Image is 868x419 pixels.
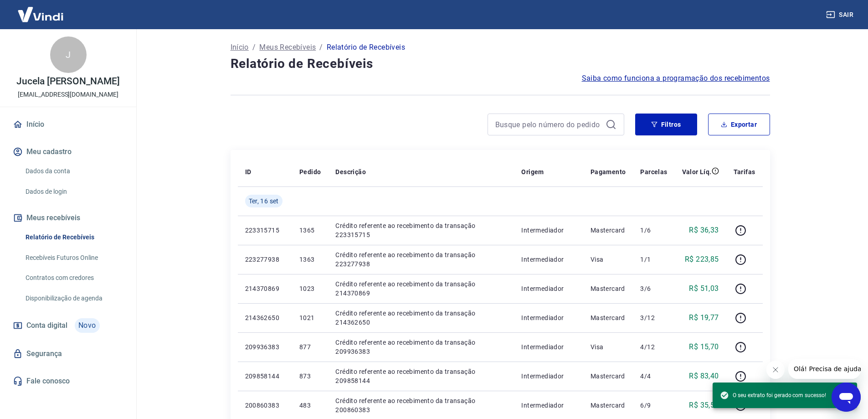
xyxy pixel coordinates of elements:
img: Vindi [11,0,70,28]
iframe: Mensagem da empresa [788,359,861,379]
p: 214362650 [245,313,285,322]
button: Filtros [635,114,697,135]
iframe: Botão para abrir a janela de mensagens [832,383,861,412]
p: Visa [591,255,626,264]
a: Contratos com credores [22,269,125,287]
p: Intermediador [521,313,576,322]
p: Crédito referente ao recebimento da transação 214362650 [335,309,507,327]
p: R$ 51,03 [689,283,719,294]
span: Conta digital [26,319,67,332]
a: Dados de login [22,182,125,201]
a: Disponibilização de agenda [22,289,125,308]
iframe: Fechar mensagem [766,361,785,379]
p: 3/12 [640,313,667,322]
p: / [252,42,256,53]
p: Parcelas [640,167,667,176]
p: Tarifas [734,167,755,176]
p: Crédito referente ao recebimento da transação 200860383 [335,396,507,414]
p: Pedido [299,167,321,176]
p: Intermediador [521,372,576,381]
p: [EMAIL_ADDRESS][DOMAIN_NAME] [18,90,118,99]
p: 4/12 [640,342,667,352]
p: Origem [521,167,544,176]
a: Dados da conta [22,162,125,181]
p: 1021 [299,313,321,322]
p: Mastercard [591,372,626,381]
p: 1/1 [640,255,667,264]
p: Intermediador [521,342,576,352]
p: Crédito referente ao recebimento da transação 209858144 [335,367,507,385]
span: Novo [75,318,100,333]
div: J [50,36,87,73]
p: Crédito referente ao recebimento da transação 223315715 [335,221,507,239]
p: Visa [591,342,626,352]
p: ID [245,167,252,176]
span: Olá! Precisa de ajuda? [5,6,77,14]
p: Pagamento [591,167,626,176]
p: Crédito referente ao recebimento da transação 223277938 [335,250,507,269]
input: Busque pelo número do pedido [495,118,602,131]
p: R$ 36,33 [689,225,719,236]
h4: Relatório de Recebíveis [231,55,770,73]
p: 223315715 [245,226,285,235]
button: Exportar [708,114,770,135]
p: 1363 [299,255,321,264]
p: 1365 [299,226,321,235]
p: 3/6 [640,284,667,293]
p: Intermediador [521,284,576,293]
a: Início [11,114,125,134]
p: 873 [299,372,321,381]
p: 209858144 [245,372,285,381]
a: Relatório de Recebíveis [22,228,125,247]
p: 223277938 [245,255,285,264]
a: Saiba como funciona a programação dos recebimentos [582,73,770,84]
a: Meus Recebíveis [259,42,316,53]
p: 4/4 [640,372,667,381]
a: Segurança [11,344,125,364]
p: R$ 35,58 [689,400,719,411]
p: 877 [299,342,321,352]
p: R$ 83,40 [689,371,719,382]
p: 209936383 [245,342,285,352]
button: Meu cadastro [11,142,125,162]
a: Fale conosco [11,371,125,391]
p: Crédito referente ao recebimento da transação 209936383 [335,338,507,356]
p: Intermediador [521,401,576,410]
p: Crédito referente ao recebimento da transação 214370869 [335,279,507,298]
p: Mastercard [591,284,626,293]
p: Intermediador [521,226,576,235]
p: 214370869 [245,284,285,293]
button: Sair [824,6,857,23]
p: Intermediador [521,255,576,264]
p: Valor Líq. [682,167,712,176]
p: R$ 223,85 [685,254,719,265]
p: 200860383 [245,401,285,410]
p: R$ 19,77 [689,312,719,323]
a: Recebíveis Futuros Online [22,248,125,267]
p: Mastercard [591,401,626,410]
p: Mastercard [591,313,626,322]
p: Descrição [335,167,366,176]
span: Ter, 16 set [249,197,279,206]
p: Mastercard [591,226,626,235]
p: Relatório de Recebíveis [327,42,405,53]
p: 1023 [299,284,321,293]
p: / [319,42,323,53]
button: Meus recebíveis [11,208,125,228]
a: Conta digitalNovo [11,315,125,336]
a: Início [231,42,249,53]
p: 483 [299,401,321,410]
p: R$ 15,70 [689,341,719,352]
p: 6/9 [640,401,667,410]
p: 1/6 [640,226,667,235]
span: O seu extrato foi gerado com sucesso! [720,391,826,400]
p: Jucela [PERSON_NAME] [16,77,120,86]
